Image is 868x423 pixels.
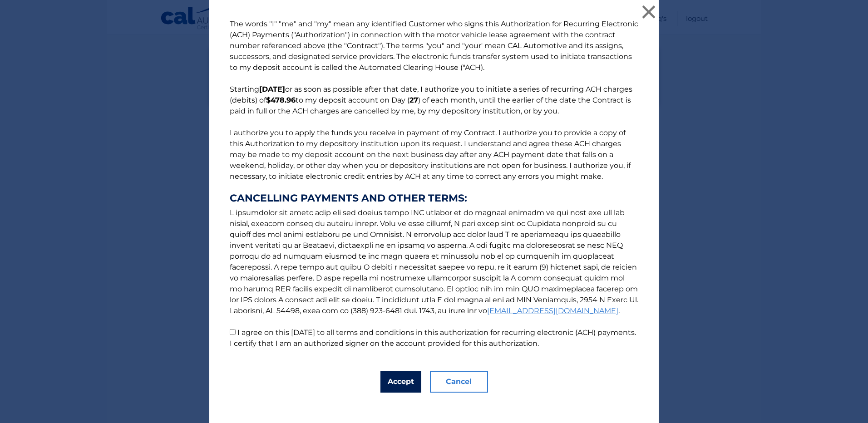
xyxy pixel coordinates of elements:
button: Cancel [430,371,488,393]
a: [EMAIL_ADDRESS][DOMAIN_NAME] [487,306,618,315]
button: Accept [380,371,421,393]
b: $478.96 [266,96,296,104]
p: The words "I" "me" and "my" mean any identified Customer who signs this Authorization for Recurri... [221,19,647,349]
b: [DATE] [259,85,285,93]
strong: CANCELLING PAYMENTS AND OTHER TERMS: [230,193,638,204]
label: I agree on this [DATE] to all terms and conditions in this authorization for recurring electronic... [230,328,636,348]
b: 27 [409,96,418,104]
button: × [640,3,658,21]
